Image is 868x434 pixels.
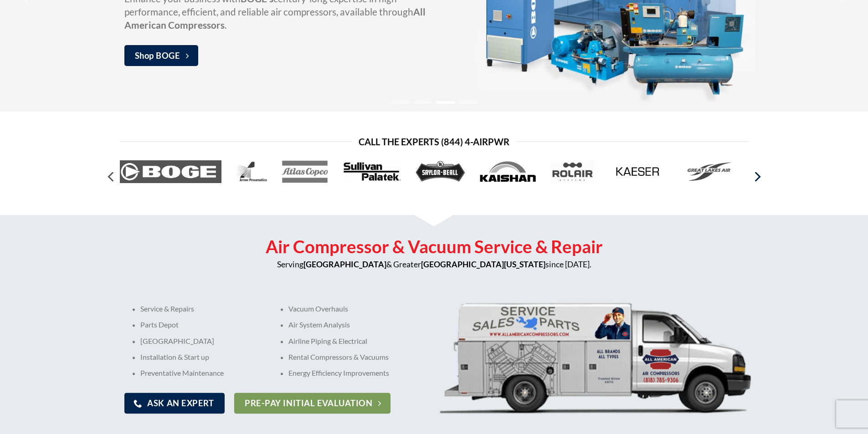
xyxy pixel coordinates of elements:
p: Vacuum Overhauls [288,305,466,313]
span: Ask An Expert [147,397,214,410]
a: Shop BOGE [124,45,199,66]
strong: All American Compressors [124,6,426,31]
span: Shop BOGE [135,49,180,62]
p: Preventative Maintenance [140,368,259,377]
li: Page dot 4 [459,101,478,104]
p: [GEOGRAPHIC_DATA] [140,337,259,345]
p: Serving & Greater since [DATE]. [120,258,749,271]
button: Next [749,168,765,186]
h2: Air Compressor & Vacuum Service & Repair [120,235,749,258]
li: Page dot 1 [391,101,409,104]
p: Airline Piping & Electrical [288,337,466,345]
p: Rental Compressors & Vacuums [288,352,466,361]
p: Air System Analysis [288,321,466,329]
a: Ask An Expert [124,393,225,414]
p: Installation & Start up [140,352,259,361]
button: Previous [103,168,120,186]
a: Pre-pay Initial Evaluation [234,393,390,414]
p: Parts Depot [140,321,259,329]
strong: [GEOGRAPHIC_DATA] [303,260,386,269]
li: Page dot 2 [414,101,432,104]
span: Call the Experts (844) 4-AirPwr [359,134,509,149]
li: Page dot 3 [437,101,455,104]
p: Service & Repairs [140,305,259,313]
span: Pre-pay Initial Evaluation [245,397,372,410]
strong: [GEOGRAPHIC_DATA][US_STATE] [421,260,545,269]
p: Energy Efficiency Improvements [288,368,466,377]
